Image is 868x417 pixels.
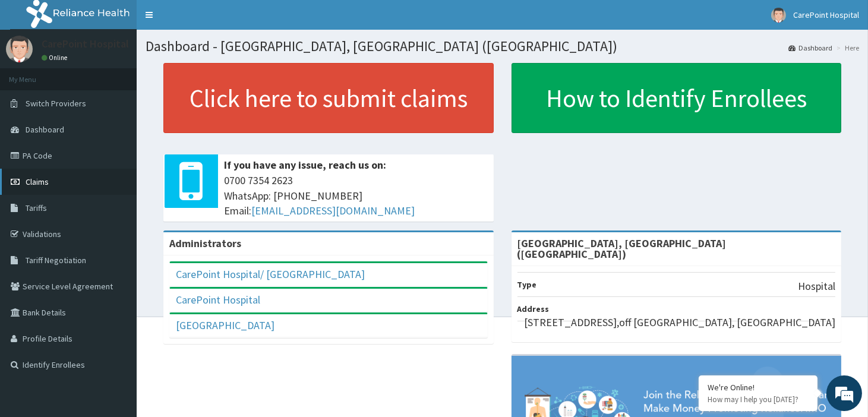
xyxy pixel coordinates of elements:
a: [EMAIL_ADDRESS][DOMAIN_NAME] [251,204,415,217]
b: Administrators [169,236,241,250]
span: 0700 7354 2623 WhatsApp: [PHONE_NUMBER] Email: [224,173,488,219]
span: CarePoint Hospital [793,10,859,20]
p: [STREET_ADDRESS],off [GEOGRAPHIC_DATA], [GEOGRAPHIC_DATA] [524,315,835,330]
span: Claims [26,176,49,187]
a: Click here to submit claims [163,63,494,133]
span: Tariffs [26,203,47,213]
p: How may I help you today? [708,394,809,405]
b: Type [517,279,537,290]
b: Address [517,304,550,314]
a: CarePoint Hospital/ [GEOGRAPHIC_DATA] [176,267,365,281]
li: Here [834,43,859,53]
span: Tariff Negotiation [26,255,86,266]
a: Dashboard [788,43,832,53]
img: User Image [6,36,33,62]
span: Switch Providers [26,98,86,109]
p: Hospital [798,279,835,294]
b: If you have any issue, reach us on: [224,158,386,172]
a: [GEOGRAPHIC_DATA] [176,318,274,332]
span: Dashboard [26,124,64,135]
div: We're Online! [708,382,809,393]
a: How to Identify Enrollees [512,63,842,133]
a: CarePoint Hospital [176,293,260,307]
p: CarePoint Hospital [42,39,129,49]
strong: [GEOGRAPHIC_DATA], [GEOGRAPHIC_DATA] ([GEOGRAPHIC_DATA]) [517,236,727,261]
a: Online [42,53,70,62]
img: User Image [771,8,786,23]
h1: Dashboard - [GEOGRAPHIC_DATA], [GEOGRAPHIC_DATA] ([GEOGRAPHIC_DATA]) [146,39,859,54]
